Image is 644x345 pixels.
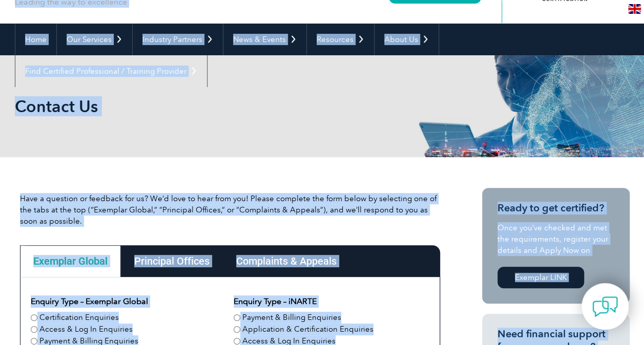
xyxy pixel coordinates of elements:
h1: Contact Us [15,96,408,116]
a: Industry Partners [133,24,223,55]
div: Principal Offices [121,245,223,277]
label: Access & Log In Enquiries [39,324,133,335]
label: Payment & Billing Enquiries [242,312,341,324]
h3: Ready to get certified? [497,202,614,214]
label: Application & Certification Enquiries [242,324,373,335]
a: Exemplar LINK [497,267,584,288]
div: Complaints & Appeals [223,245,350,277]
img: en [628,4,641,14]
legend: Enquiry Type – Exemplar Global [31,295,148,308]
p: Have a question or feedback for us? We’d love to hear from you! Please complete the form below by... [20,193,440,227]
p: Once you’ve checked and met the requirements, register your details and Apply Now on [497,222,614,256]
label: Certification Enquiries [39,312,119,324]
img: contact-chat.png [592,294,618,319]
legend: Enquiry Type – iNARTE [234,295,317,308]
a: About Us [375,24,439,55]
a: Our Services [57,24,132,55]
a: Home [15,24,56,55]
a: News & Events [223,24,306,55]
a: Find Certified Professional / Training Provider [15,55,207,87]
a: Resources [307,24,374,55]
div: Exemplar Global [20,245,121,277]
